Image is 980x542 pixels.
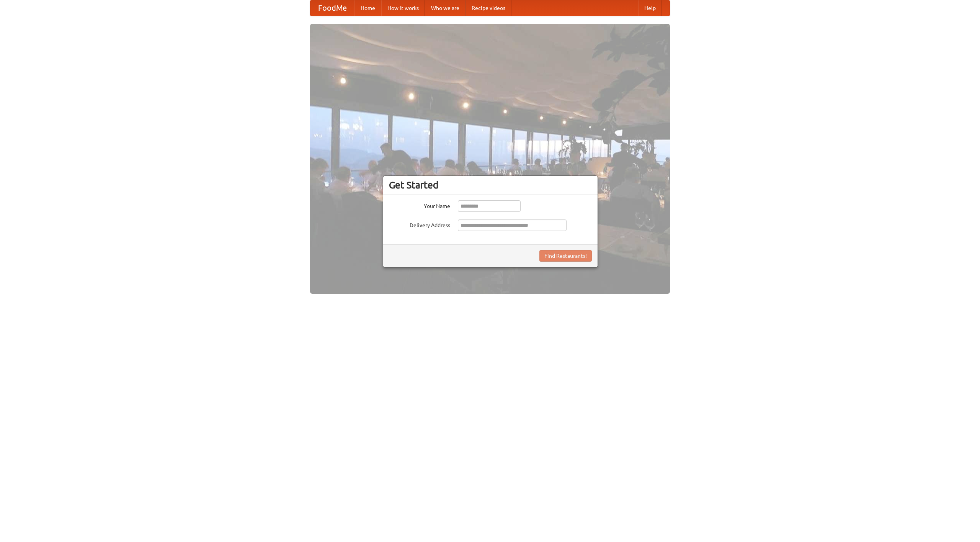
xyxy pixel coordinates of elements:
button: Find Restaurants! [539,250,592,262]
a: Home [354,0,381,16]
a: Who we are [425,0,465,16]
a: Recipe videos [465,0,511,16]
a: FoodMe [310,0,354,16]
a: How it works [381,0,425,16]
h3: Get Started [389,179,592,191]
label: Your Name [389,200,450,210]
a: Help [638,0,662,16]
label: Delivery Address [389,219,450,229]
